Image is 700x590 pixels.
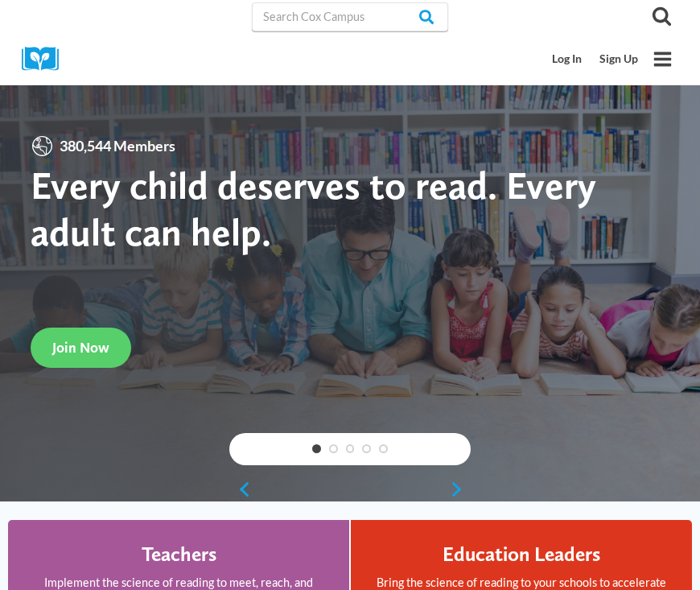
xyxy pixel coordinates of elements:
a: previous [229,481,251,498]
h4: Teachers [142,542,216,566]
span: 380,544 Members [54,134,181,158]
a: 4 [362,444,371,453]
a: Log In [544,44,591,74]
a: Join Now [31,328,131,367]
div: content slider buttons [229,473,471,505]
a: next [449,481,471,498]
a: 2 [329,444,338,453]
input: Search Cox Campus [252,2,448,31]
a: 3 [346,444,355,453]
nav: Secondary Mobile Navigation [544,44,647,74]
img: Cox Campus [22,47,70,72]
a: Sign Up [591,44,647,74]
span: Join Now [52,339,109,356]
h4: Education Leaders [443,542,600,566]
a: 1 [312,444,321,453]
button: Open menu [647,43,678,75]
strong: Every child deserves to read. Every adult can help. [31,162,596,254]
a: 5 [379,444,388,453]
